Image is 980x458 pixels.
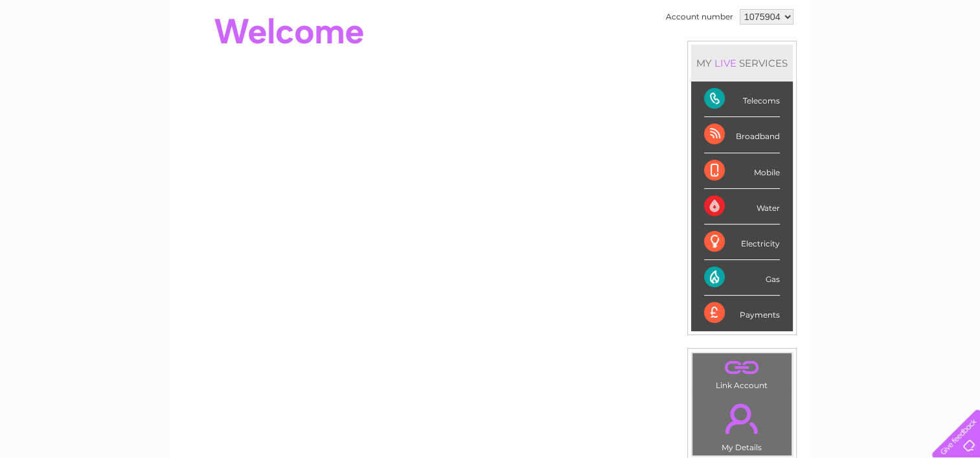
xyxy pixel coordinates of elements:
[867,55,886,65] a: Blog
[696,396,788,441] a: .
[696,356,788,379] a: .
[704,296,780,331] div: Payments
[704,153,780,189] div: Mobile
[821,55,860,65] a: Telecoms
[691,45,793,82] div: MY SERVICES
[692,393,792,456] td: My Details
[937,55,968,65] a: Log out
[692,353,792,393] td: Link Account
[704,82,780,117] div: Telecoms
[784,55,813,65] a: Energy
[712,57,739,69] div: LIVE
[704,117,780,153] div: Broadband
[704,260,780,296] div: Gas
[894,55,926,65] a: Contact
[752,55,777,65] a: Water
[663,6,736,28] td: Account number
[736,6,825,23] a: 0333 014 3131
[185,7,797,63] div: Clear Business is a trading name of Verastar Limited (registered in [GEOGRAPHIC_DATA] No. 3667643...
[704,189,780,224] div: Water
[34,34,100,73] img: logo.png
[704,224,780,260] div: Electricity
